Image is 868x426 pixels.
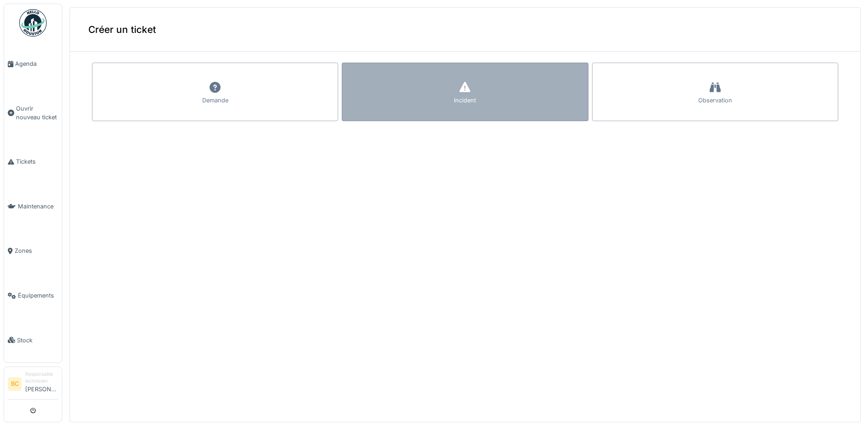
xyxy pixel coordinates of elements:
div: Responsable technicien [25,371,58,385]
span: Tickets [16,157,58,166]
a: Équipements [4,273,62,318]
span: Ouvrir nouveau ticket [16,104,58,122]
div: Observation [698,96,732,105]
a: BC Responsable technicien[PERSON_NAME] [8,371,58,399]
li: BC [8,377,22,391]
div: Demande [202,96,228,105]
a: Maintenance [4,184,62,229]
li: [PERSON_NAME] [25,371,58,397]
span: Zones [15,246,58,255]
a: Agenda [4,42,62,86]
span: Maintenance [18,202,58,211]
a: Ouvrir nouveau ticket [4,86,62,140]
a: Zones [4,229,62,273]
span: Agenda [15,59,58,68]
a: Tickets [4,139,62,184]
span: Stock [17,336,58,345]
a: Stock [4,318,62,362]
div: Créer un ticket [70,8,860,52]
div: Incident [454,96,476,105]
img: Badge_color-CXgf-gQk.svg [19,9,47,37]
span: Équipements [18,291,58,300]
